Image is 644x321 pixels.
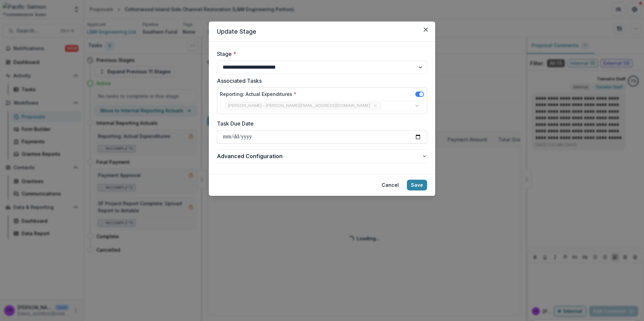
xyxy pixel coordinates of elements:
[420,24,431,35] button: Close
[217,50,423,58] label: Stage
[378,180,403,190] button: Cancel
[217,149,427,163] button: Advanced Configuration
[217,77,423,85] label: Associated Tasks
[407,180,427,190] button: Save
[209,22,435,42] header: Update Stage
[217,119,423,128] label: Task Due Date
[217,152,422,160] span: Advanced Configuration
[220,91,296,98] label: Reporting: Actual Expenditures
